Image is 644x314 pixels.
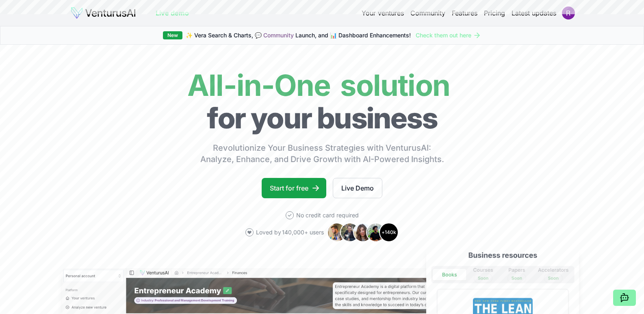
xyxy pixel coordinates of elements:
[416,31,481,39] a: Check them out here
[262,178,326,198] a: Start for free
[186,31,411,39] span: ✨ Vera Search & Charts, 💬 Launch, and 📊 Dashboard Enhancements!
[340,223,360,242] img: Avatar 2
[366,223,386,242] img: Avatar 4
[327,223,347,242] img: Avatar 1
[263,32,294,39] a: Community
[353,223,373,242] img: Avatar 3
[333,178,382,198] a: Live Demo
[163,31,182,39] div: New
